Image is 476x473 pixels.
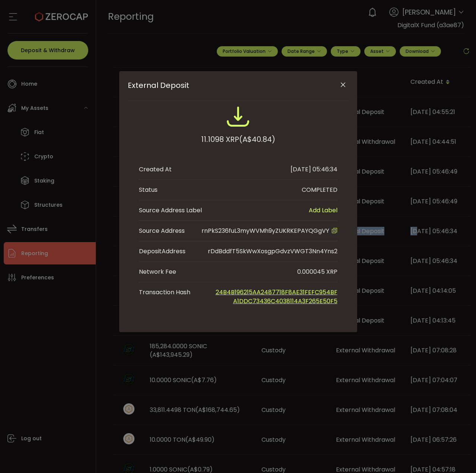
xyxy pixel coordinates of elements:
a: 24B4B196215AA2487718F8AE31FEFC954BFA1DDC73436C4038114A3F265E50F5 [216,288,337,305]
div: Address [139,247,185,256]
div: 11.1098 XRP [201,133,275,146]
span: Source Address Label [139,206,202,215]
iframe: Chat Widget [439,437,476,473]
div: External Deposit [119,71,357,332]
div: Source Address [139,226,185,235]
span: (A$40.84) [239,133,275,146]
div: Status [139,185,158,194]
div: 0.000045 XRP [297,267,337,276]
span: rnPkS236fuL3myWVMh9yZUKRKEPAYQGgVY [201,226,329,235]
div: Network Fee [139,267,176,276]
div: Created At [139,165,172,174]
div: rDdBddfT5SkWwXosgpGdvzVWGT3Nn4Yns2 [208,247,337,256]
span: Add Label [309,206,337,215]
span: Deposit [139,247,162,255]
span: Transaction Hash [139,288,213,306]
button: Close [337,79,350,92]
span: External Deposit [128,81,327,90]
div: COMPLETED [302,185,337,194]
div: [DATE] 05:46:34 [291,165,337,174]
